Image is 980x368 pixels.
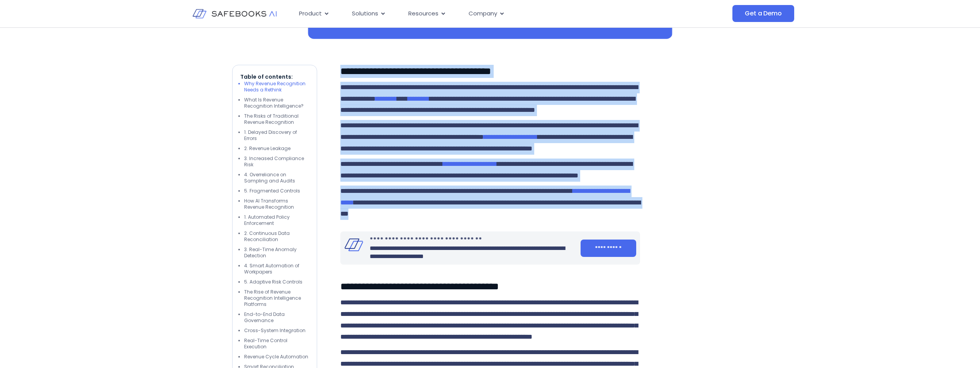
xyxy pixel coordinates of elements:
[352,9,378,18] span: Solutions
[244,230,309,243] li: 2. Continuous Data Reconciliation
[244,289,309,307] li: The Rise of Revenue Recognition Intelligence Platforms
[244,198,309,210] li: How AI Transforms Revenue Recognition
[244,172,309,184] li: 4. Overreliance on Sampling and Audits
[732,5,794,22] a: Get a Demo
[244,145,309,152] li: 2. Revenue Leakage
[244,246,309,259] li: 3. Real-Time Anomaly Detection
[299,9,322,18] span: Product
[244,338,309,350] li: Real-Time Control Execution
[244,188,309,194] li: 5. Fragmented Controls
[244,129,309,142] li: 1. Delayed Discovery of Errors
[293,6,655,21] div: Menu Toggle
[244,263,309,275] li: 4. Smart Automation of Workpapers
[745,10,781,17] span: Get a Demo
[240,73,309,81] p: Table of contents:
[244,279,309,285] li: 5. Adaptive Risk Controls
[244,214,309,226] li: 1. Automated Policy Enforcement
[244,354,309,360] li: Revenue Cycle Automation
[469,9,497,18] span: Company
[244,311,309,324] li: End-to-End Data Governance
[408,9,438,18] span: Resources
[293,6,655,21] nav: Menu
[244,155,309,168] li: 3. Increased Compliance Risk
[244,113,309,125] li: The Risks of Traditional Revenue Recognition
[244,327,309,334] li: Cross-System Integration
[244,97,309,109] li: What Is Revenue Recognition Intelligence?
[244,81,309,93] li: Why Revenue Recognition Needs a Rethink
